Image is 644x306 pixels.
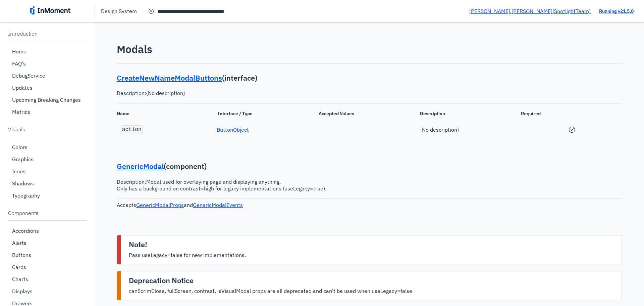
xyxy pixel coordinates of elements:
p: Accordions [12,227,39,234]
span: circle check icon [567,125,577,135]
a: ButtonObject [217,126,249,133]
a: GenericModalEvents [193,202,243,208]
span: cancel circle icon [147,7,155,15]
code: action [122,127,142,133]
p: Metrics [12,108,30,115]
span: Description [420,106,521,121]
p: Deprecation Notice [129,275,613,286]
p: Visuals [8,126,87,133]
p: Components [8,210,87,216]
p: DebugService [12,72,45,79]
p: Note! [129,239,613,250]
p: canScrimClose, fullScreen, contrast, isVisualModal props are all deprecated and can't be used whe... [129,287,613,295]
span: Interface / Type [218,106,319,121]
span: Accepted Values [319,106,420,121]
span: Name [117,106,218,121]
p: Home [12,48,26,55]
p: Colors [12,144,28,150]
a: [PERSON_NAME].[PERSON_NAME](SpotlightTeam) [469,8,591,14]
pre: Description: Modal used for overlaying page and displaying anything. Only has a background on con... [117,178,622,192]
input: Search [143,5,465,17]
p: Displays [12,288,33,295]
p: Graphics [12,156,34,163]
p: Typography [12,192,40,199]
p: Buttons [12,252,31,258]
p: Alerts [12,239,26,246]
span: {No description} [420,126,459,133]
p: Updates [12,84,33,91]
p: Modals [117,42,622,56]
p: Upcoming Breaking Changes [12,96,81,103]
div: Accepts and [117,202,622,208]
a: GenericModalProps [136,202,184,208]
p: Pass useLegacy=false for new implementations. [129,251,613,259]
p: ( component ) [117,161,622,172]
p: Cards [12,264,26,270]
p: Icons [12,168,25,175]
a: Running v21.5.0 [599,8,634,14]
p: FAQ's [12,60,26,67]
a: GenericModal [117,161,164,171]
span: Required [521,106,622,121]
a: CreateNewNameModalButtons [117,73,222,83]
p: Shadows [12,180,34,187]
img: inmoment_main_full_color [30,6,70,14]
div: cancel icon [147,7,155,15]
pre: Description: {No description} [117,90,622,96]
p: Charts [12,276,28,282]
p: ( interface ) [117,73,622,83]
p: Design System [101,8,137,14]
